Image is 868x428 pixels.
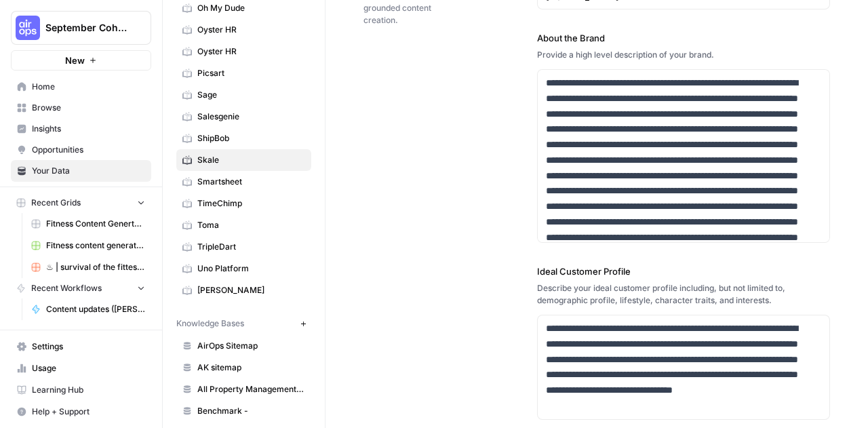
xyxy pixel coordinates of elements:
span: Browse [32,102,145,114]
a: Picsart [176,62,311,84]
span: Usage [32,362,145,374]
button: Help + Support [11,401,151,423]
span: AK sitemap [197,362,305,374]
span: Skale [197,154,305,166]
div: Describe your ideal customer profile including, but not limited to, demographic profile, lifestyl... [537,282,830,307]
label: About the Brand [537,31,830,45]
a: Fitness Content Genertor ([PERSON_NAME]) [25,213,151,235]
a: All Property Management - Sitemap [176,378,311,400]
a: Sage [176,84,311,106]
span: September Cohort [45,21,127,35]
a: TimeChimp [176,193,311,214]
span: Knowledge Bases [176,317,244,330]
span: New [65,54,85,67]
span: Settings [32,341,145,353]
span: Oh My Dude [197,2,305,14]
span: Benchmark - [197,405,305,417]
span: TripleDart [197,241,305,253]
span: ♨︎ | survival of the fittest ™ | ([PERSON_NAME]) [46,261,145,273]
a: Content updates ([PERSON_NAME]) [25,298,151,320]
div: Provide a high level description of your brand. [537,49,830,61]
span: Content updates ([PERSON_NAME]) [46,303,145,315]
span: Salesgenie [197,111,305,123]
span: Your Data [32,165,145,177]
a: ♨︎ | survival of the fittest ™ | ([PERSON_NAME]) [25,256,151,278]
button: New [11,50,151,71]
a: ShipBob [176,128,311,149]
button: Recent Grids [11,193,151,213]
a: [PERSON_NAME] [176,279,311,301]
span: Insights [32,123,145,135]
a: AirOps Sitemap [176,335,311,357]
span: Home [32,81,145,93]
a: Opportunities [11,139,151,161]
span: Smartsheet [197,176,305,188]
span: Fitness content generator ([PERSON_NAME]) [46,239,145,252]
span: Uno Platform [197,262,305,275]
a: Insights [11,118,151,140]
a: Browse [11,97,151,119]
a: Oyster HR [176,41,311,62]
a: Salesgenie [176,106,311,128]
a: Learning Hub [11,379,151,401]
span: Recent Workflows [31,282,102,294]
span: Oyster HR [197,45,305,58]
a: Oyster HR [176,19,311,41]
a: TripleDart [176,236,311,258]
a: Skale [176,149,311,171]
span: [PERSON_NAME] [197,284,305,296]
span: All Property Management - Sitemap [197,383,305,395]
a: Toma [176,214,311,236]
span: Help + Support [32,406,145,418]
a: Your Data [11,160,151,182]
a: Fitness content generator ([PERSON_NAME]) [25,235,151,256]
span: Toma [197,219,305,231]
span: Picsart [197,67,305,79]
a: AK sitemap [176,357,311,378]
a: Settings [11,336,151,357]
span: Oyster HR [197,24,305,36]
span: ShipBob [197,132,305,144]
span: Learning Hub [32,384,145,396]
a: Uno Platform [176,258,311,279]
span: Sage [197,89,305,101]
button: Recent Workflows [11,278,151,298]
span: Recent Grids [31,197,81,209]
span: TimeChimp [197,197,305,210]
span: AirOps Sitemap [197,340,305,352]
a: Home [11,76,151,98]
span: Fitness Content Genertor ([PERSON_NAME]) [46,218,145,230]
img: September Cohort Logo [16,16,40,40]
button: Workspace: September Cohort [11,11,151,45]
span: Opportunities [32,144,145,156]
a: Benchmark - [176,400,311,422]
label: Ideal Customer Profile [537,265,830,278]
a: Usage [11,357,151,379]
a: Smartsheet [176,171,311,193]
